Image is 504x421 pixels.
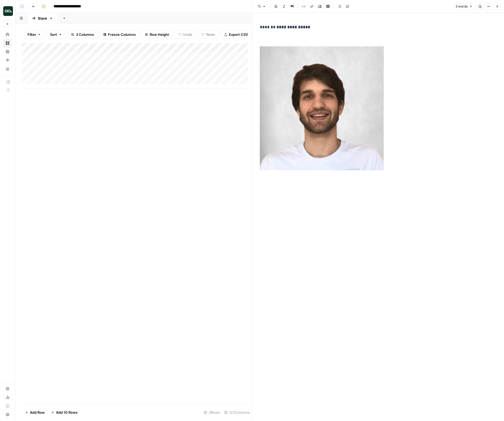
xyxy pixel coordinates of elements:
[108,32,136,37] span: Freeze Columns
[198,30,218,39] button: Redo
[183,32,192,37] span: Undo
[3,30,12,39] a: Home
[68,30,97,39] button: 3 Columns
[22,408,48,417] button: Add Row
[76,32,94,37] span: 3 Columns
[150,32,169,37] span: Row Height
[27,13,58,24] a: Blank
[206,32,215,37] span: Redo
[3,65,12,73] a: Your Data
[175,30,196,39] button: Undo
[229,32,248,37] span: Export CSV
[3,47,12,56] a: Insights
[3,410,12,419] button: Help + Support
[260,46,384,170] img: 17990217.png
[3,402,12,410] a: Learning Hub
[38,16,47,21] div: Blank
[3,4,12,18] button: Workspace: [AutoSave] AirOps
[24,30,44,39] button: Filter
[220,30,251,39] button: Export CSV
[47,30,65,39] button: Sort
[30,410,45,415] span: Add Row
[3,6,13,16] img: [AutoSave] AirOps Logo
[456,4,468,9] span: 3 words
[27,32,36,37] span: Filter
[100,30,139,39] button: Freeze Columns
[202,408,222,417] div: 3 Rows
[3,393,12,402] a: Usage
[50,32,57,37] span: Sort
[141,30,173,39] button: Row Height
[56,410,78,415] span: Add 10 Rows
[222,408,252,417] div: 3/3 Columns
[48,408,81,417] button: Add 10 Rows
[3,56,12,65] a: Opportunities
[3,39,12,47] a: Browse
[453,3,475,10] button: 3 words
[3,384,12,393] a: Settings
